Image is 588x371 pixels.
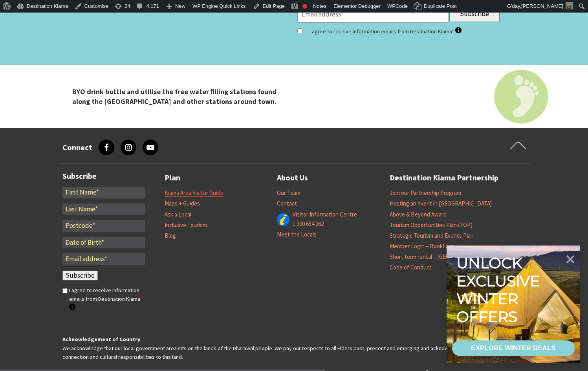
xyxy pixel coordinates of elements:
h3: Connect [62,143,92,152]
a: Inclusive Tourism [165,221,207,229]
a: Member Login – BookEasy [390,242,454,250]
a: Destination Kiama Partnership [390,171,498,184]
a: Meet the Locals [277,231,317,238]
a: Hosting an event in [GEOGRAPHIC_DATA] [390,200,492,207]
p: We acknowledge that our local government area sits on the lands of the Dharawal people. We pay ou... [62,335,526,361]
div: Focus keyphrase not set [302,4,307,9]
a: Our Team [277,189,300,197]
a: Contact [277,200,297,207]
img: Theresa-Mullan-1-30x30.png [566,2,573,9]
a: Above & Beyond Award [390,211,447,218]
input: Subscribe [62,271,98,281]
a: Blog [165,232,176,240]
label: I agree to receive information emails from Destination Kiama [310,26,462,37]
a: Kiama Area Visitor Guide [165,189,223,197]
a: 1 300 654 262 [293,220,324,228]
input: First Name* [62,187,145,198]
a: Plan [165,171,180,184]
a: Ask a Local [165,211,191,218]
a: Short term rental – [GEOGRAPHIC_DATA] Code of Conduct [390,253,490,271]
input: Email address* [62,253,145,265]
strong: Acknowledgement of Country [62,336,140,343]
input: Postcode* [62,220,145,232]
strong: BYO drink bottle and utilise the free water ﬁlling stations found along the [GEOGRAPHIC_DATA] and... [72,87,277,106]
span: [PERSON_NAME] [521,3,563,9]
input: Email address* [297,6,448,23]
input: Date of Birth* [62,237,145,249]
a: Join our Partnership Program [390,189,461,197]
input: Last Name* [62,204,145,215]
a: EXPLORE WINTER DEALS [452,340,575,356]
input: Subscribe [449,6,500,22]
div: Unlock exclusive winter offers [456,254,543,326]
label: I agree to receive information emails from Destination Kiama [69,286,145,312]
a: About Us [277,171,308,184]
a: Tourism Opportunities Plan (TOP) [390,221,473,229]
a: Visitor Information Centre [293,211,357,218]
a: Maps + Guides [165,200,200,207]
h3: Subscribe [62,171,145,181]
div: EXPLORE WINTER DEALS [471,340,555,356]
a: Strategic Tourism and Events Plan [390,232,474,240]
